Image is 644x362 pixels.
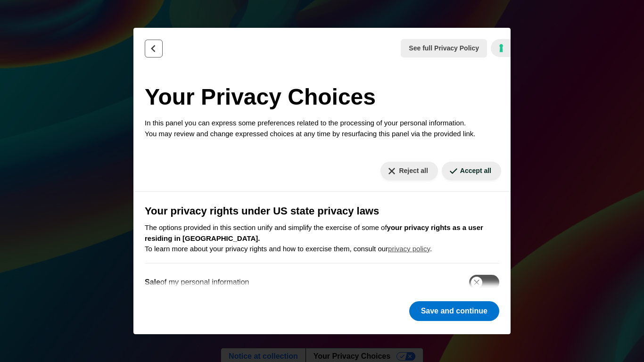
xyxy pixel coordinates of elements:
[409,301,499,321] button: Save and continue
[491,39,511,57] a: iubenda - Cookie Policy and Cookie Compliance Management
[145,118,499,139] p: In this panel you can express some preferences related to the processing of your personal informa...
[388,245,430,253] a: privacy policy
[401,39,487,58] button: See full Privacy Policy
[380,162,438,180] button: Reject all
[409,43,479,53] span: See full Privacy Policy
[442,162,501,180] button: Accept all
[145,80,499,114] h2: Your Privacy Choices
[145,223,483,242] b: your privacy rights as a user residing in [GEOGRAPHIC_DATA].
[145,222,499,255] p: The options provided in this section unify and simplify the exercise of some of To learn more abo...
[145,203,499,219] h3: Your privacy rights under US state privacy laws
[145,278,160,286] b: Sale
[145,40,163,58] button: Back
[145,277,249,288] label: of my personal information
